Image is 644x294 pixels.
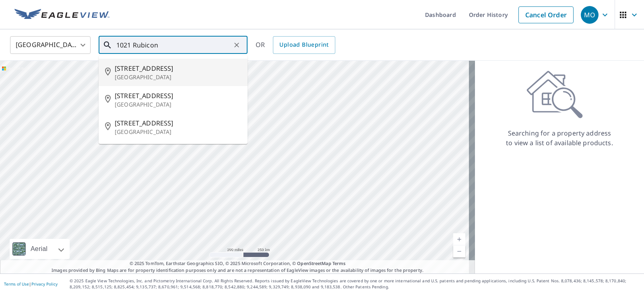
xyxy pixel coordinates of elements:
p: Searching for a property address to view a list of available products. [506,128,613,148]
p: [GEOGRAPHIC_DATA] [115,73,241,81]
p: © 2025 Eagle View Technologies, Inc. and Pictometry International Corp. All Rights Reserved. Repo... [70,278,640,290]
a: OpenStreetMap [297,260,331,266]
span: [STREET_ADDRESS] [115,91,241,101]
a: Terms of Use [4,281,29,287]
a: Current Level 5, Zoom In [453,233,465,245]
button: Clear [231,39,242,51]
a: Terms [332,260,346,266]
span: © 2025 TomTom, Earthstar Geographics SIO, © 2025 Microsoft Corporation, © [130,260,346,267]
a: Current Level 5, Zoom Out [453,245,465,257]
a: Privacy Policy [31,281,58,287]
div: OR [256,36,335,54]
p: | [4,282,58,286]
a: Cancel Order [518,6,574,23]
span: Upload Blueprint [279,40,328,50]
p: [GEOGRAPHIC_DATA] [115,101,241,109]
div: Aerial [10,239,70,259]
div: MO [581,6,599,24]
div: Aerial [28,239,50,259]
div: [GEOGRAPHIC_DATA] [10,34,91,56]
img: EV Logo [14,9,109,21]
a: Upload Blueprint [273,36,335,54]
span: [STREET_ADDRESS] [115,118,241,128]
input: Search by address or latitude-longitude [116,34,231,56]
span: [STREET_ADDRESS] [115,64,241,73]
p: [GEOGRAPHIC_DATA] [115,128,241,136]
